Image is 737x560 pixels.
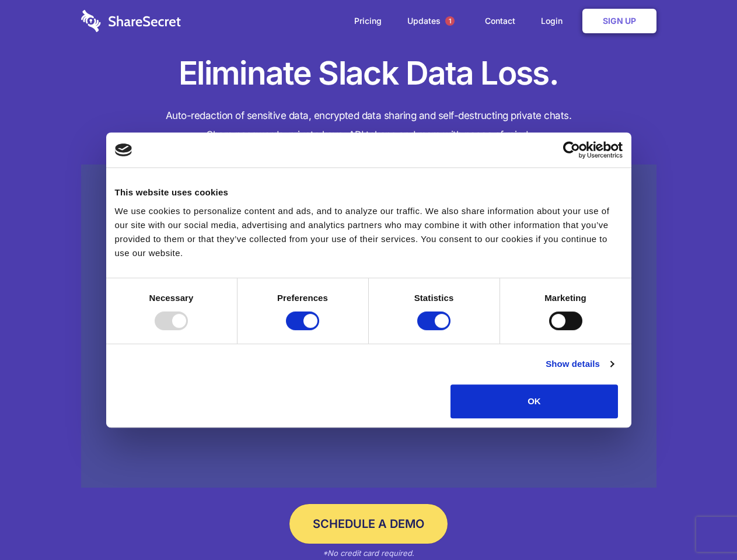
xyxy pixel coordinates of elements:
a: Wistia video thumbnail [81,164,656,488]
a: Schedule a Demo [289,504,448,544]
h4: Auto-redaction of sensitive data, encrypted data sharing and self-destructing private chats. Shar... [81,106,656,145]
strong: Marketing [544,293,586,303]
strong: Preferences [277,293,328,303]
div: This website uses cookies [115,185,623,199]
img: logo-wordmark-white-trans-d4663122ce5f474addd5e946df7df03e33cb6a1c49d2221995e7729f52c070b2.svg [81,10,181,32]
strong: Statistics [414,293,454,303]
a: Contact [473,3,527,39]
a: Sign Up [582,9,656,33]
em: *No credit card required. [323,548,414,558]
a: Usercentrics Cookiebot - opens in a new window [521,141,623,159]
a: Pricing [343,3,393,39]
a: Login [529,3,580,39]
h1: Eliminate Slack Data Loss. [81,52,656,94]
button: OK [450,384,618,418]
strong: Necessary [149,293,194,303]
a: Show details [546,357,613,371]
div: We use cookies to personalize content and ads, and to analyze our traffic. We also share informat... [115,204,623,260]
span: 1 [445,16,455,26]
img: logo [115,143,132,156]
